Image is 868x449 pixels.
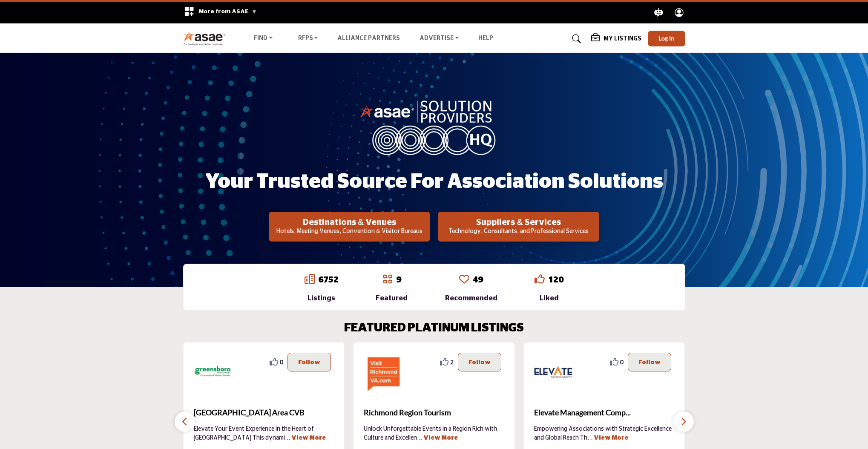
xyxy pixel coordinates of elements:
[376,293,408,303] div: Featured
[183,32,230,46] img: Site Logo
[648,31,685,46] button: Log In
[291,435,326,441] a: View More
[417,435,422,441] span: ...
[628,353,671,371] button: Follow
[359,98,509,155] img: image
[468,357,491,367] p: Follow
[458,353,501,371] button: Follow
[305,293,339,303] div: Listings
[658,35,674,42] span: Log In
[478,35,493,41] a: Help
[382,274,393,286] a: Go to Featured
[473,276,483,284] a: 49
[396,276,401,284] a: 9
[535,293,563,303] div: Liked
[564,32,586,46] a: Search
[548,276,563,284] a: 120
[534,425,675,442] p: Empowering Associations with Strategic Excellence and Global Reach Th
[445,293,497,303] div: Recommended
[423,435,458,441] a: View More
[620,357,624,366] span: 0
[205,169,663,195] h1: Your Trusted Source for Association Solutions
[298,357,320,367] p: Follow
[194,401,334,424] a: [GEOGRAPHIC_DATA] Area CVB
[292,33,324,45] a: RFPs
[534,353,572,391] img: Elevate Management Company
[364,425,504,442] p: Unlock Unforgettable Events in a Region Rich with Culture and Excellen
[414,33,465,45] a: Advertise
[285,435,290,441] span: ...
[344,321,524,336] h2: FEATURED PLATINUM LISTINGS
[441,217,596,227] h2: Suppliers & Services
[534,401,675,424] b: Elevate Management Company
[604,35,641,43] h5: My Listings
[178,2,262,23] div: More from ASAE
[269,212,430,242] button: Destinations & Venues Hotels, Meeting Venues, Convention & Visitor Bureaus
[534,401,675,424] a: Elevate Management Comp...
[280,357,283,366] span: 0
[450,357,454,366] span: 2
[587,435,592,441] span: ...
[318,276,339,284] a: 6752
[194,407,334,418] span: [GEOGRAPHIC_DATA] Area CVB
[194,401,334,424] b: Greensboro Area CVB
[534,407,675,418] span: Elevate Management Comp...
[438,212,599,242] button: Suppliers & Services Technology, Consultants, and Professional Services
[364,401,504,424] a: Richmond Region Tourism
[535,274,545,284] i: Go to Liked
[364,407,504,418] span: Richmond Region Tourism
[272,217,427,227] h2: Destinations & Venues
[198,9,257,14] span: More from ASAE
[638,357,661,367] p: Follow
[194,353,232,391] img: Greensboro Area CVB
[459,274,469,286] a: Go to Recommended
[591,34,641,44] div: My Listings
[441,227,596,236] p: Technology, Consultants, and Professional Services
[248,33,279,45] a: Find
[194,425,334,442] p: Elevate Your Event Experience in the Heart of [GEOGRAPHIC_DATA] This dynami
[364,353,402,391] img: Richmond Region Tourism
[272,227,427,236] p: Hotels, Meeting Venues, Convention & Visitor Bureaus
[594,435,628,441] a: View More
[287,353,331,371] button: Follow
[337,35,400,41] a: Alliance Partners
